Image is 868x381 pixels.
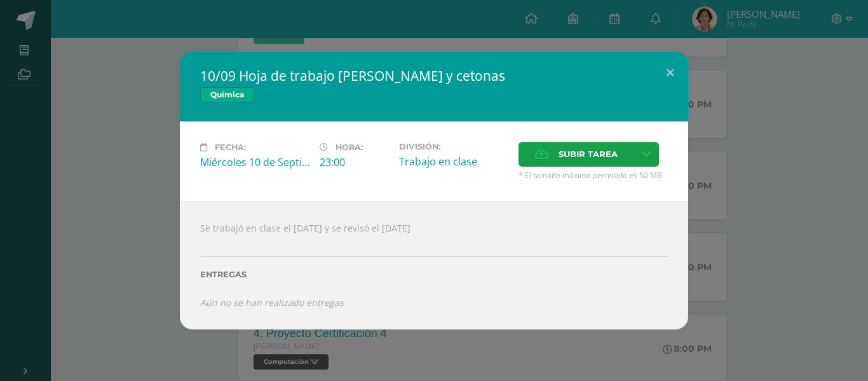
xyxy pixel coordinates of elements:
div: Trabajo en clase [399,155,508,169]
span: Subir tarea [559,142,618,166]
div: Se trabajó en clase el [DATE] y se revisó el [DATE] [180,201,688,329]
button: Close (Esc) [652,52,688,95]
div: Miércoles 10 de Septiembre [200,155,309,169]
h2: 10/09 Hoja de trabajo [PERSON_NAME] y cetonas [200,67,668,85]
span: Hora: [336,142,363,152]
span: Fecha: [215,142,246,152]
span: * El tamaño máximo permitido es 50 MB [519,170,668,181]
label: División: [399,142,508,151]
div: 23:00 [320,155,389,169]
label: Entregas [200,270,668,279]
span: Química [200,87,254,102]
i: Aún no se han realizado entregas [200,296,344,308]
